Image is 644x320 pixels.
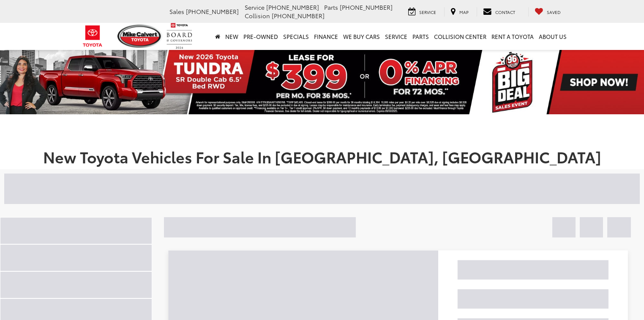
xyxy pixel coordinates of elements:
a: Service [382,23,410,50]
span: Service [245,3,265,11]
span: [PHONE_NUMBER] [340,3,393,11]
a: Parts [410,23,431,50]
span: Saved [547,9,561,15]
span: Parts [324,3,338,11]
a: Collision Center [431,23,489,50]
a: Specials [281,23,311,50]
img: Toyota [77,22,109,50]
a: Finance [311,23,341,50]
span: Contact [495,9,515,15]
a: Contact [477,7,521,17]
a: My Saved Vehicles [528,7,567,17]
span: [PHONE_NUMBER] [266,3,319,11]
span: [PHONE_NUMBER] [186,7,239,16]
span: Sales [169,7,184,16]
span: [PHONE_NUMBER] [272,11,325,20]
a: New [223,23,241,50]
a: WE BUY CARS [341,23,382,50]
a: Map [444,7,475,17]
a: Rent a Toyota [489,23,536,50]
a: Home [213,23,223,50]
a: Service [402,7,442,17]
span: Collision [245,11,270,20]
span: Service [419,9,436,15]
span: Map [459,9,469,15]
img: Mike Calvert Toyota [117,25,162,48]
a: About Us [536,23,569,50]
a: Pre-Owned [241,23,281,50]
